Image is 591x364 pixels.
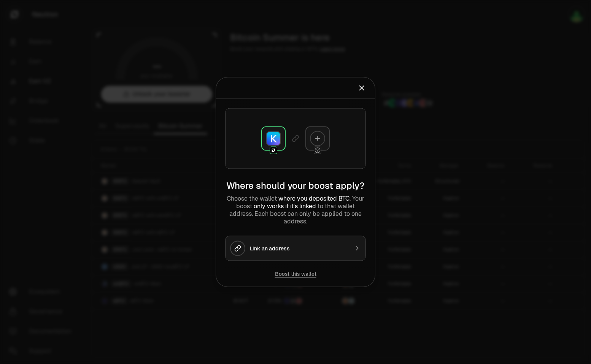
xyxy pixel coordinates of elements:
[254,202,316,210] span: only works if it's linked
[278,195,350,203] span: where you deposited BTC
[225,195,366,225] p: Choose the wallet . Your boost to that wallet address. Each boost can only be applied to one addr...
[250,245,349,252] div: Link an address
[270,147,277,154] img: Neutron Logo
[357,83,366,93] button: Close
[225,236,366,261] button: Link an address
[275,270,316,278] button: Boost this wallet
[267,132,280,146] img: Keplr
[225,180,366,192] h2: Where should your boost apply?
